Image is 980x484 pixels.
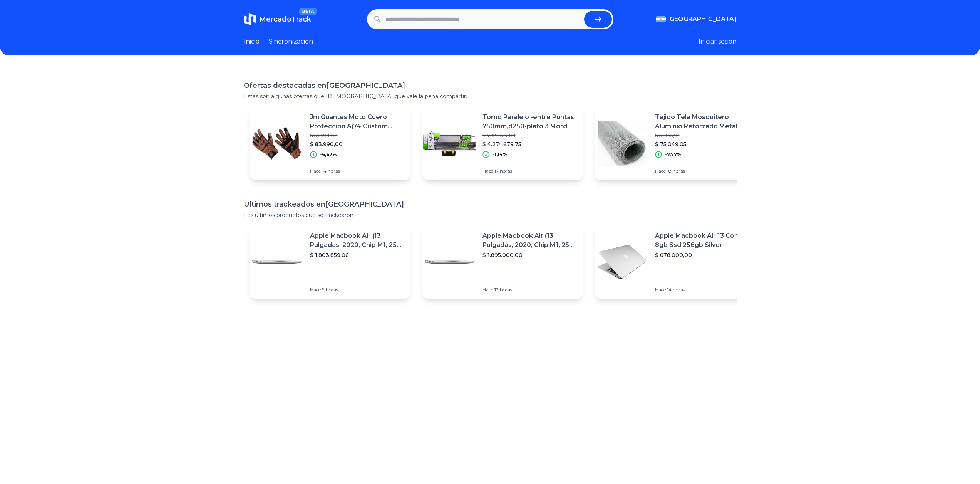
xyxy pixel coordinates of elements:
span: MercadoTrack [259,15,311,24]
img: Featured image [422,235,476,289]
img: Featured image [250,235,304,289]
p: $ 83.990,00 [310,140,404,148]
p: Apple Macbook Air (13 Pulgadas, 2020, Chip M1, 256 Gb De Ssd, 8 Gb De Ram) - Plata [482,231,576,250]
a: Featured imageTejido Tela Mosquitero Aluminio Reforzado Metal Rollo 1mx10m$ 81.368,97$ 75.049,05-... [595,106,755,180]
p: $ 81.368,97 [655,133,749,139]
span: [GEOGRAPHIC_DATA] [667,15,737,24]
span: BETA [299,8,317,15]
p: Torno Paralelo -entre Puntas 750mm,d250-plato 3 Mord. [482,113,576,131]
a: Featured imageApple Macbook Air (13 Pulgadas, 2020, Chip M1, 256 Gb De Ssd, 8 Gb De Ram) - Plata$... [250,225,410,299]
a: Featured imageJm Guantes Moto Cuero Proteccion Aj74 Custom Marron$ 89.990,00$ 83.990,00-6,67%Hace... [250,106,410,180]
p: $ 4.323.814,00 [482,133,576,139]
p: -6,67% [320,151,337,158]
p: $ 89.990,00 [310,133,404,139]
img: Argentina [656,16,666,22]
p: -7,77% [665,151,682,158]
p: Hace 9 horas [310,287,404,293]
p: Los ultimos productos que se trackearon. [244,211,737,219]
p: Tejido Tela Mosquitero Aluminio Reforzado Metal Rollo 1mx10m [655,113,749,131]
a: Featured imageApple Macbook Air (13 Pulgadas, 2020, Chip M1, 256 Gb De Ssd, 8 Gb De Ram) - Plata$... [422,225,583,299]
p: Hace 14 horas [310,168,404,174]
a: Featured imageTorno Paralelo -entre Puntas 750mm,d250-plato 3 Mord.$ 4.323.814,00$ 4.274.679,75-1... [422,106,583,180]
p: Hace 17 horas [482,168,576,174]
p: Apple Macbook Air 13 Core I5 8gb Ssd 256gb Silver [655,231,749,250]
a: Inicio [244,37,260,46]
p: Hace 14 horas [655,287,749,293]
p: Estas son algunas ofertas que [DEMOGRAPHIC_DATA] que vale la pena compartir. [244,92,737,100]
button: Iniciar sesion [699,37,737,46]
p: Apple Macbook Air (13 Pulgadas, 2020, Chip M1, 256 Gb De Ssd, 8 Gb De Ram) - Plata [310,231,404,250]
img: Featured image [422,116,476,170]
a: MercadoTrackBETA [244,13,311,25]
a: Featured imageApple Macbook Air 13 Core I5 8gb Ssd 256gb Silver$ 678.000,00Hace 14 horas [595,225,755,299]
img: Featured image [595,235,649,289]
p: Hace 18 horas [655,168,749,174]
h1: Ultimos trackeados en [GEOGRAPHIC_DATA] [244,199,737,210]
h1: Ofertas destacadas en [GEOGRAPHIC_DATA] [244,80,737,91]
p: $ 1.895.000,00 [482,251,576,259]
p: $ 4.274.679,75 [482,140,576,148]
img: Featured image [595,116,649,170]
a: Sincronizacion [269,37,313,46]
button: [GEOGRAPHIC_DATA] [656,15,737,24]
p: $ 75.049,05 [655,140,749,148]
img: MercadoTrack [244,13,256,25]
p: $ 678.000,00 [655,251,749,259]
p: Jm Guantes Moto Cuero Proteccion Aj74 Custom Marron [310,113,404,131]
p: -1,14% [493,151,508,158]
p: Hace 13 horas [482,287,576,293]
p: $ 1.803.859,06 [310,251,404,259]
img: Featured image [250,116,304,170]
